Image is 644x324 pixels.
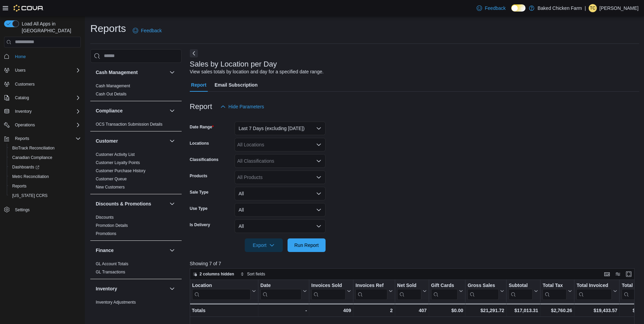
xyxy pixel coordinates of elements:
[12,134,32,143] button: Reports
[12,174,49,179] span: Metrc Reconciliation
[10,154,81,162] span: Canadian Compliance
[10,182,29,190] a: Reports
[10,163,42,171] a: Dashboards
[168,107,176,115] button: Compliance
[590,4,595,12] span: TC
[467,306,504,314] div: $21,291.72
[238,270,268,278] button: Sort fields
[467,282,499,300] div: Gross Sales
[509,306,538,314] div: $17,013.31
[190,157,219,162] label: Classifications
[397,306,427,314] div: 407
[90,150,182,194] div: Customer
[168,285,176,293] button: Inventory
[96,285,167,292] button: Inventory
[288,238,326,252] button: Run Report
[431,282,463,300] button: Gift Cards
[190,173,207,179] label: Products
[4,49,81,232] nav: Complex example
[190,49,198,57] button: Next
[15,82,35,87] span: Customers
[467,282,504,300] button: Gross Sales
[15,207,30,213] span: Settings
[200,271,234,277] span: 2 columns hidden
[228,103,264,110] span: Hide Parameters
[12,121,38,129] button: Operations
[96,300,136,305] a: Inventory Adjustments
[12,155,52,160] span: Canadian Compliance
[190,124,214,130] label: Date Range
[467,282,499,289] div: Gross Sales
[190,206,207,211] label: Use Type
[215,78,258,92] span: Email Subscription
[12,121,81,129] span: Operations
[192,306,256,314] div: Totals
[12,52,81,61] span: Home
[96,200,167,207] button: Discounts & Promotions
[509,282,533,300] div: Subtotal
[90,22,126,35] h1: Reports
[12,134,81,143] span: Reports
[625,270,633,278] button: Enter fullscreen
[96,107,167,114] button: Compliance
[614,270,622,278] button: Display options
[190,190,208,195] label: Sale Type
[96,91,127,97] span: Cash Out Details
[576,282,612,300] div: Total Invoiced
[511,4,526,12] input: Dark Mode
[15,109,32,114] span: Inventory
[485,5,505,12] span: Feedback
[355,282,387,300] div: Invoices Ref
[96,122,163,127] a: OCS Transaction Submission Details
[10,192,50,200] a: [US_STATE] CCRS
[355,282,392,300] button: Invoices Ref
[96,69,167,76] button: Cash Management
[96,160,140,165] a: Customer Loyalty Points
[96,107,123,114] h3: Compliance
[96,231,116,236] span: Promotions
[10,144,57,152] a: BioTrack Reconciliation
[10,163,81,171] span: Dashboards
[96,231,116,236] a: Promotions
[12,145,55,151] span: BioTrack Reconciliation
[190,103,212,111] h3: Report
[96,69,138,76] h3: Cash Management
[96,261,128,267] span: GL Account Totals
[10,192,81,200] span: Washington CCRS
[96,177,127,181] a: Customer Queue
[19,20,81,34] span: Load All Apps in [GEOGRAPHIC_DATA]
[474,1,508,15] a: Feedback
[12,205,81,214] span: Settings
[96,215,114,220] a: Discounts
[7,153,84,162] button: Canadian Compliance
[12,206,32,214] a: Settings
[15,68,25,73] span: Users
[10,173,81,181] span: Metrc Reconciliation
[96,92,127,96] a: Cash Out Details
[96,185,125,190] a: New Customers
[96,223,128,228] a: Promotion Details
[316,175,321,180] button: Open list of options
[7,143,84,153] button: BioTrack Reconciliation
[190,260,639,267] p: Showing 7 of 7
[542,282,567,289] div: Total Tax
[397,282,421,300] div: Net Sold
[397,282,421,289] div: Net Sold
[397,282,427,300] button: Net Sold
[96,270,125,274] a: GL Transactions
[7,162,84,172] a: Dashboards
[130,24,164,37] a: Feedback
[14,5,44,12] img: Cova
[190,222,210,228] label: Is Delivery
[96,168,146,174] span: Customer Purchase History
[96,176,127,182] span: Customer Queue
[12,107,34,115] button: Inventory
[576,282,617,300] button: Total Invoiced
[235,187,326,200] button: All
[249,238,279,252] span: Export
[168,246,176,254] button: Finance
[191,78,206,92] span: Report
[190,270,237,278] button: 2 columns hidden
[260,282,307,300] button: Date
